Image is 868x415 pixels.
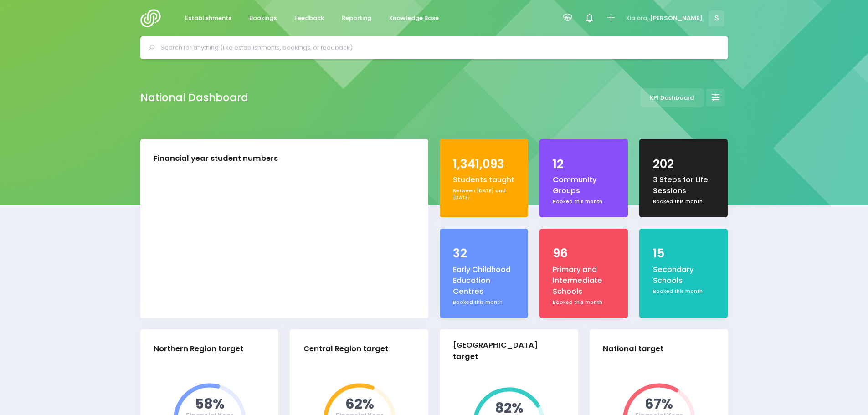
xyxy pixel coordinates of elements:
[140,92,248,104] h2: National Dashboard
[553,245,615,262] div: 96
[249,14,277,23] span: Bookings
[653,155,715,173] div: 202
[242,10,284,27] a: Bookings
[453,245,515,262] div: 32
[453,340,557,363] div: [GEOGRAPHIC_DATA] target
[709,10,724,26] span: S
[154,153,278,164] div: Financial year student numbers
[653,288,715,295] div: Booked this month
[553,155,615,173] div: 12
[382,10,447,27] a: Knowledge Base
[453,187,515,201] div: Between [DATE] and [DATE]
[303,343,388,355] div: Central Region target
[641,88,704,107] a: KPI Dashboard
[287,10,332,27] a: Feedback
[603,343,663,355] div: National target
[553,299,615,306] div: Booked this month
[453,299,515,306] div: Booked this month
[389,14,439,23] span: Knowledge Base
[453,155,515,173] div: 1,341,093
[553,264,615,297] div: Primary and Intermediate Schools
[154,343,243,355] div: Northern Region target
[650,14,703,23] span: [PERSON_NAME]
[653,245,715,262] div: 15
[653,264,715,287] div: Secondary Schools
[294,14,324,23] span: Feedback
[553,198,615,205] div: Booked this month
[453,174,515,185] div: Students taught
[140,9,166,27] img: Logo
[178,10,239,27] a: Establishments
[161,41,715,55] input: Search for anything (like establishments, bookings, or feedback)
[185,14,231,23] span: Establishments
[334,10,379,27] a: Reporting
[653,174,715,197] div: 3 Steps for Life Sessions
[453,264,515,297] div: Early Childhood Education Centres
[626,14,648,23] span: Kia ora,
[342,14,371,23] span: Reporting
[653,198,715,205] div: Booked this month
[553,174,615,197] div: Community Groups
